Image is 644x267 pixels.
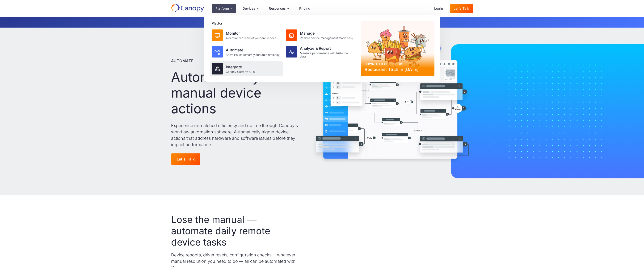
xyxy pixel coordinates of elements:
a: Let's Talk [171,153,201,165]
div: Platform [212,21,357,26]
a: Download our reportRestaurant Tech in [DATE] [361,21,434,76]
nav: Platform [204,15,440,82]
div: Devices [243,7,256,10]
a: Analyze & ReportMeasure performance with historical data [284,44,357,60]
div: Monitor [226,30,276,36]
div: A centralized view of your entire fleet [226,37,276,40]
div: Resources [265,4,292,13]
div: Manage [300,30,354,36]
div: Platform [215,7,229,10]
div: Download our report [365,62,431,66]
div: Measure performance with historical data [300,52,355,58]
h2: Lose the manual — automate daily remote device tasks [171,214,299,248]
a: AutomateSolve issues remotely and automatically [210,44,283,60]
div: Resources [269,7,286,10]
a: MonitorA centralized view of your entire fleet [210,28,283,43]
p: Experience unmatched efficiency and uptime through Canopy's workflow automation software. Automat... [171,122,301,148]
div: Integrate [226,64,255,70]
a: ManageRemote device management made easy [284,28,357,43]
div: Canopy platform APIs [226,70,255,74]
div: Solve issues remotely and automatically [226,53,280,57]
div: Remote device management made easy [300,37,354,40]
p: Automate [171,58,194,64]
a: IntegrateCanopy platform APIs [210,61,283,76]
div: Devices [239,4,262,13]
a: Pricing [295,4,314,13]
h1: Automate all your manual device actions [171,69,301,117]
div: Platform [212,4,236,13]
div: Automate [226,47,280,53]
div: Restaurant Tech in [DATE] [365,66,431,73]
div: Analyze & Report [300,45,355,51]
a: Let's Talk [450,4,473,13]
a: Login [430,4,447,13]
